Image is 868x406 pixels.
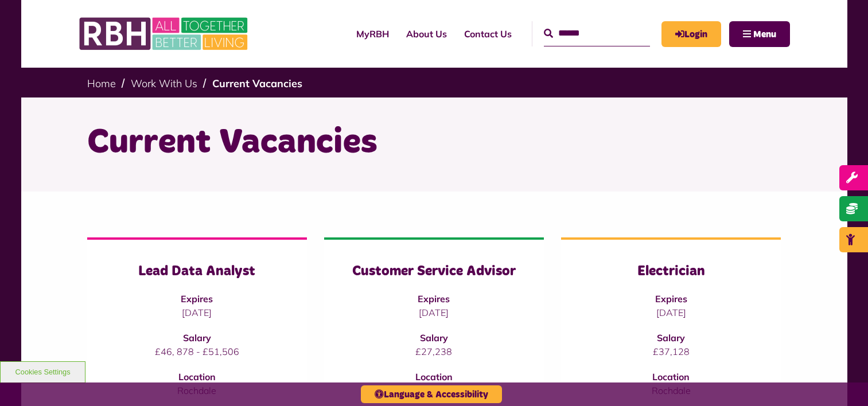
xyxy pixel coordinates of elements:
[729,21,790,47] button: Navigation
[87,77,116,90] a: Home
[816,354,868,406] iframe: Netcall Web Assistant for live chat
[652,371,690,382] strong: Location
[361,385,502,403] button: Language & Accessibility
[212,77,302,90] a: Current Vacancies
[183,332,211,343] strong: Salary
[584,345,758,358] p: £37,128
[456,18,520,49] a: Contact Us
[87,120,781,165] h1: Current Vacancies
[79,11,251,56] img: RBH
[420,332,448,343] strong: Salary
[418,293,450,304] strong: Expires
[347,306,521,319] p: [DATE]
[584,306,758,319] p: [DATE]
[753,30,776,39] span: Menu
[584,263,758,280] h3: Electrician
[415,371,453,382] strong: Location
[110,263,284,280] h3: Lead Data Analyst
[178,371,216,382] strong: Location
[110,306,284,319] p: [DATE]
[398,18,456,49] a: About Us
[131,77,197,90] a: Work With Us
[661,21,721,47] a: MyRBH
[348,18,398,49] a: MyRBH
[110,345,284,358] p: £46, 878 - £51,506
[655,293,687,304] strong: Expires
[347,263,521,280] h3: Customer Service Advisor
[657,332,685,343] strong: Salary
[347,345,521,358] p: £27,238
[181,293,213,304] strong: Expires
